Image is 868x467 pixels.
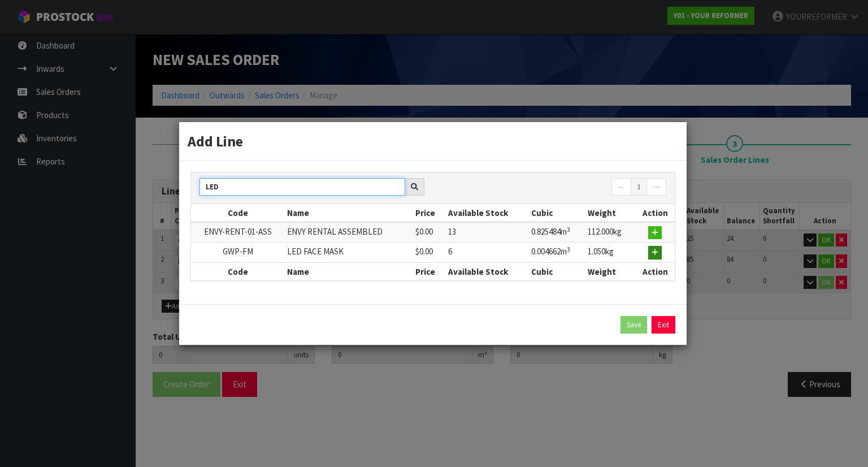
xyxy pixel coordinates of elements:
[445,204,528,222] th: Available Stock
[284,204,413,222] th: Name
[445,262,528,280] th: Available Stock
[441,178,666,198] nav: Page navigation
[191,222,284,243] td: ENVY-RENT-01-ASS
[191,262,284,280] th: Code
[191,243,284,262] td: GWP-FM
[284,262,413,280] th: Name
[413,204,445,222] th: Price
[528,204,585,222] th: Cubic
[567,226,570,233] sup: 3
[528,222,585,243] td: 0.825484m
[284,222,413,243] td: ENVY RENTAL ASSEMBLED
[199,178,405,196] input: Search products
[585,262,635,280] th: Weight
[585,204,635,222] th: Weight
[646,178,666,196] a: →
[585,243,635,262] td: 1.050kg
[635,204,675,222] th: Action
[445,222,528,243] td: 13
[413,262,445,280] th: Price
[631,178,647,196] a: 1
[191,204,284,222] th: Code
[413,222,445,243] td: $0.00
[567,245,570,253] sup: 3
[585,222,635,243] td: 112.000kg
[611,178,631,196] a: ←
[188,131,678,152] h3: Add Line
[445,243,528,262] td: 6
[528,262,585,280] th: Cubic
[652,316,675,334] a: Exit
[635,262,675,280] th: Action
[284,243,413,262] td: LED FACE MASK
[528,243,585,262] td: 0.004662m
[620,316,647,334] button: Save
[413,243,445,262] td: $0.00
